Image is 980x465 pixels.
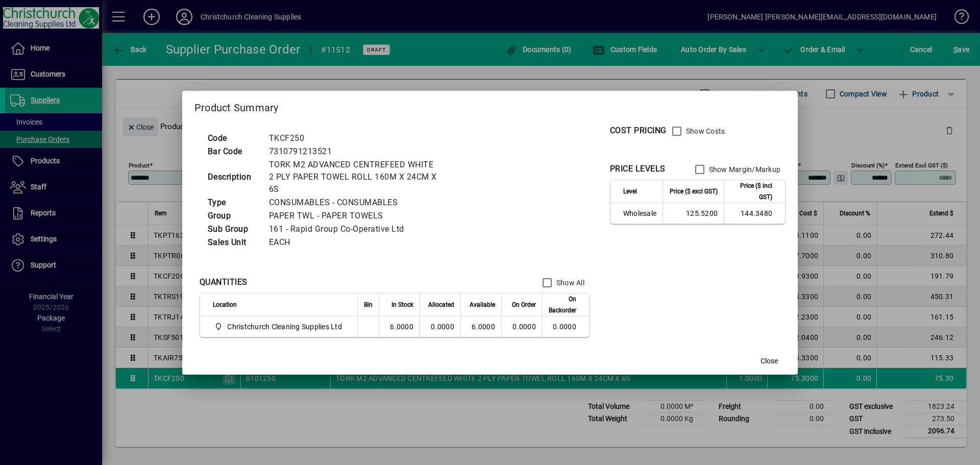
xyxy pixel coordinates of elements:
td: Code [203,132,264,145]
td: 125.5200 [663,203,724,224]
td: PAPER TWL - PAPER TOWELS [264,209,450,223]
span: Available [470,299,495,310]
td: 6.0000 [460,316,501,337]
td: 161 - Rapid Group Co-Operative Ltd [264,223,450,236]
td: Description [203,158,264,196]
span: Christchurch Cleaning Supplies Ltd [213,321,346,333]
span: Wholesale [623,208,656,218]
td: Sub Group [203,223,264,236]
label: Show Margin/Markup [707,164,781,175]
td: 0.0000 [542,316,589,337]
td: CONSUMABLES - CONSUMABLES [264,196,450,209]
td: Bar Code [203,145,264,158]
td: 7310791213521 [264,145,450,158]
span: 0.0000 [512,323,536,331]
div: QUANTITIES [200,276,248,288]
span: Price ($ excl GST) [670,186,718,197]
td: Group [203,209,264,223]
td: TKCF250 [264,132,450,145]
h2: Product Summary [182,91,798,120]
td: Sales Unit [203,236,264,249]
td: 6.0000 [379,316,420,337]
td: Type [203,196,264,209]
span: On Backorder [549,293,576,316]
span: Bin [364,299,373,310]
span: On Order [512,299,536,310]
span: Level [623,186,637,197]
div: PRICE LEVELS [610,163,666,175]
span: In Stock [391,299,413,310]
span: Price ($ incl GST) [730,180,772,203]
td: EACH [264,236,450,249]
div: COST PRICING [610,125,667,137]
label: Show Costs [684,126,725,136]
button: Close [753,352,786,371]
span: Allocated [428,299,454,310]
label: Show All [554,278,584,288]
span: Location [213,299,237,310]
td: 144.3480 [724,203,785,224]
span: Close [761,356,778,366]
td: 0.0000 [420,316,460,337]
td: TORK M2 ADVANCED CENTREFEED WHITE 2 PLY PAPER TOWEL ROLL 160M X 24CM X 6S [264,158,450,196]
span: Christchurch Cleaning Supplies Ltd [227,322,342,332]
